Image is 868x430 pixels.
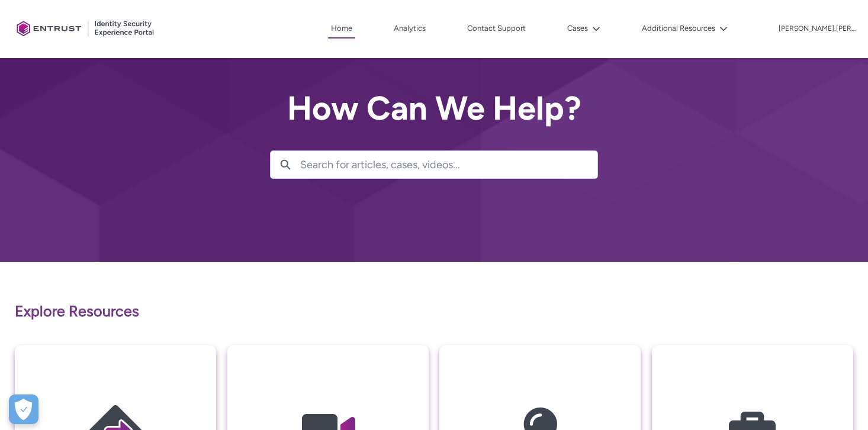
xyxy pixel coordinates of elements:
a: Analytics, opens in new tab [391,20,429,37]
button: User Profile hannah.whelan [778,22,856,34]
p: Explore Resources [15,300,853,323]
button: Additional Resources [639,20,731,37]
button: Cases [564,20,603,37]
p: [PERSON_NAME].[PERSON_NAME] [779,25,856,33]
button: Open Preferences [9,394,38,424]
input: Search for articles, cases, videos... [300,151,597,178]
a: Contact Support [464,20,529,37]
h2: How Can We Help? [270,90,598,127]
div: Cookie Preferences [9,394,38,424]
button: Search [271,151,300,178]
a: Home [328,20,355,38]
